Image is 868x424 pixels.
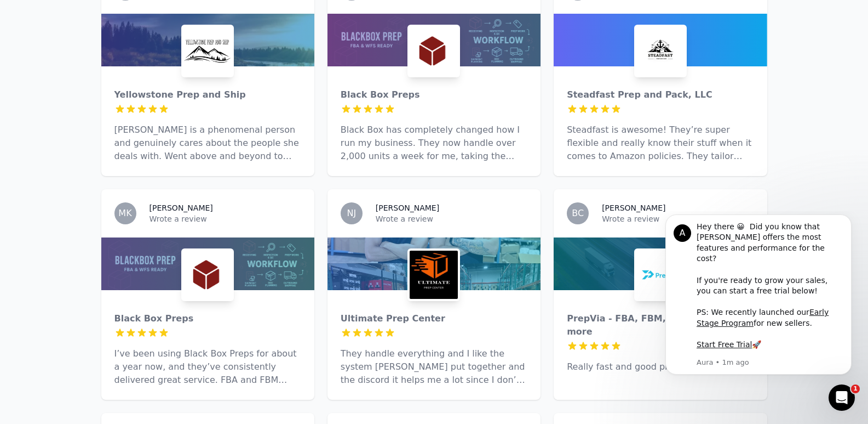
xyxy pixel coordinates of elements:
img: Yellowstone Prep and Ship [183,27,232,75]
p: Steadfast is awesome! They’re super flexible and really know their stuff when it comes to Amazon ... [567,123,754,163]
p: Wrote a review [376,213,527,224]
div: Yellowstone Prep and Ship [114,88,301,101]
a: NJ[PERSON_NAME]Wrote a reviewUltimate Prep CenterUltimate Prep CenterThey handle everything and I... [327,189,541,400]
div: Black Box Preps [341,88,527,101]
h3: [PERSON_NAME] [602,202,665,213]
p: I’ve been using Black Box Preps for about a year now, and they’ve consistently delivered great se... [114,347,301,387]
a: BC[PERSON_NAME]Wrote a reviewPrepVia - FBA, FBM, Walmart and morePrepVia - FBA, FBM, Walmart and ... [554,189,767,400]
div: Steadfast Prep and Pack, LLC [567,88,754,101]
span: NJ [347,209,356,218]
div: Black Box Preps [114,312,301,325]
h3: [PERSON_NAME] [376,202,439,213]
div: Ultimate Prep Center [341,312,527,325]
p: They handle everything and I like the system [PERSON_NAME] put together and the discord it helps ... [341,347,527,387]
img: Black Box Preps [410,27,458,75]
p: [PERSON_NAME] is a phenomenal person and genuinely cares about the people she deals with. Went ab... [114,123,301,163]
a: MK[PERSON_NAME]Wrote a reviewBlack Box PrepsBlack Box PrepsI’ve been using Black Box Preps for ab... [101,189,314,400]
p: Wrote a review [602,213,754,224]
iframe: Intercom live chat [829,385,855,411]
img: Ultimate Prep Center [410,251,458,299]
iframe: Intercom notifications message [649,211,868,416]
span: BC [572,209,584,218]
img: PrepVia - FBA, FBM, Walmart and more [636,251,685,299]
p: Wrote a review [150,213,301,224]
p: Really fast and good price! [567,360,754,374]
div: PrepVia - FBA, FBM, Walmart and more [567,312,754,338]
img: Black Box Preps [183,251,232,299]
span: MK [118,209,131,218]
p: Black Box has completely changed how I run my business. They now handle over 2,000 units a week f... [341,123,527,163]
img: Steadfast Prep and Pack, LLC [636,27,685,75]
span: 1 [851,385,860,393]
h3: [PERSON_NAME] [150,202,213,213]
